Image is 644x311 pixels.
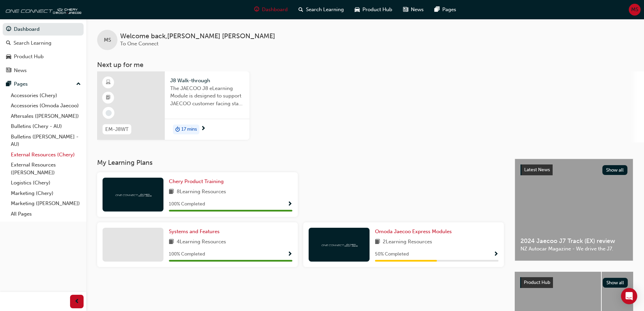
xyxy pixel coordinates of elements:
a: search-iconSearch Learning [293,3,349,17]
button: MS [629,4,641,16]
button: Pages [3,78,84,90]
span: Latest News [524,167,550,173]
span: pages-icon [6,81,11,87]
span: J8 Walk-through [170,77,244,85]
span: To One Connect [120,41,158,47]
span: Systems and Features [169,228,220,235]
span: car-icon [6,54,11,60]
button: Show all [603,278,628,288]
span: 100 % Completed [169,250,205,258]
span: MS [631,6,638,14]
a: Product Hub [3,50,84,63]
a: Latest NewsShow all [520,164,627,175]
a: Aftersales ([PERSON_NAME]) [8,111,84,121]
span: news-icon [403,5,408,14]
a: EM-J8WTJ8 Walk-throughThe JAECOO J8 eLearning Module is designed to support JAECOO customer facin... [97,71,249,140]
div: News [14,67,27,74]
a: Logistics (Chery) [8,178,84,188]
button: Show all [602,165,628,175]
a: Bulletins ([PERSON_NAME] - AU) [8,132,84,150]
span: pages-icon [435,5,440,14]
span: Show Progress [287,201,292,207]
a: Systems and Features [169,228,222,236]
img: oneconnect [3,3,81,16]
span: 17 mins [181,126,197,133]
a: Search Learning [3,37,84,49]
button: DashboardSearch LearningProduct HubNews [3,22,84,78]
a: External Resources ([PERSON_NAME]) [8,160,84,178]
span: guage-icon [6,26,11,32]
a: car-iconProduct Hub [349,3,398,17]
a: Bulletins (Chery - AU) [8,121,84,132]
span: learningResourceType_ELEARNING-icon [106,78,111,87]
a: All Pages [8,209,84,219]
span: Product Hub [524,280,550,285]
span: up-icon [76,80,81,89]
a: Latest NewsShow all2024 Jaecoo J7 Track (EX) reviewNZ Autocar Magazine - We drive the J7. [515,159,633,261]
span: learningRecordVerb_NONE-icon [106,110,112,116]
button: Show Progress [493,250,498,259]
a: news-iconNews [398,3,429,17]
img: oneconnect [114,191,152,198]
h3: My Learning Plans [97,159,504,166]
a: Omoda Jaecoo Express Modules [375,228,454,236]
a: Product HubShow all [520,277,628,288]
a: Accessories (Chery) [8,90,84,101]
span: The JAECOO J8 eLearning Module is designed to support JAECOO customer facing staff with the produ... [170,85,244,108]
span: Pages [442,6,456,14]
span: car-icon [355,5,360,14]
span: next-icon [201,126,206,132]
span: EM-J8WT [105,126,129,133]
a: News [3,64,84,77]
span: News [411,6,424,14]
span: Chery Product Training [169,178,224,184]
a: Marketing ([PERSON_NAME]) [8,198,84,209]
span: search-icon [298,5,303,14]
span: book-icon [169,238,174,246]
a: Chery Product Training [169,178,226,185]
div: Search Learning [14,39,51,47]
span: MS [104,36,111,44]
a: Accessories (Omoda Jaecoo) [8,101,84,111]
span: news-icon [6,68,11,74]
span: NZ Autocar Magazine - We drive the J7. [520,245,627,253]
a: Marketing (Chery) [8,188,84,199]
a: Dashboard [3,23,84,36]
span: search-icon [6,40,11,46]
a: pages-iconPages [429,3,462,17]
span: prev-icon [74,297,80,306]
button: Show Progress [287,250,292,259]
a: External Resources (Chery) [8,150,84,160]
span: Search Learning [306,6,344,14]
h3: Next up for me [86,61,644,69]
button: Show Progress [287,200,292,208]
span: Product Hub [362,6,392,14]
img: oneconnect [320,241,358,248]
span: booktick-icon [106,93,111,102]
span: Omoda Jaecoo Express Modules [375,228,452,235]
span: duration-icon [175,125,180,134]
div: Pages [14,80,28,88]
span: book-icon [169,188,174,196]
span: 2024 Jaecoo J7 Track (EX) review [520,237,627,245]
span: Dashboard [262,6,288,14]
div: Product Hub [14,53,44,61]
span: 100 % Completed [169,200,205,208]
span: 2 Learning Resources [383,238,432,246]
span: 8 Learning Resources [177,188,226,196]
span: book-icon [375,238,380,246]
span: Welcome back , [PERSON_NAME] [PERSON_NAME] [120,32,275,40]
a: guage-iconDashboard [249,3,293,17]
span: Show Progress [493,251,498,258]
span: 50 % Completed [375,250,409,258]
span: Show Progress [287,251,292,258]
div: Open Intercom Messenger [621,288,637,304]
span: guage-icon [254,5,259,14]
span: 4 Learning Resources [177,238,226,246]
